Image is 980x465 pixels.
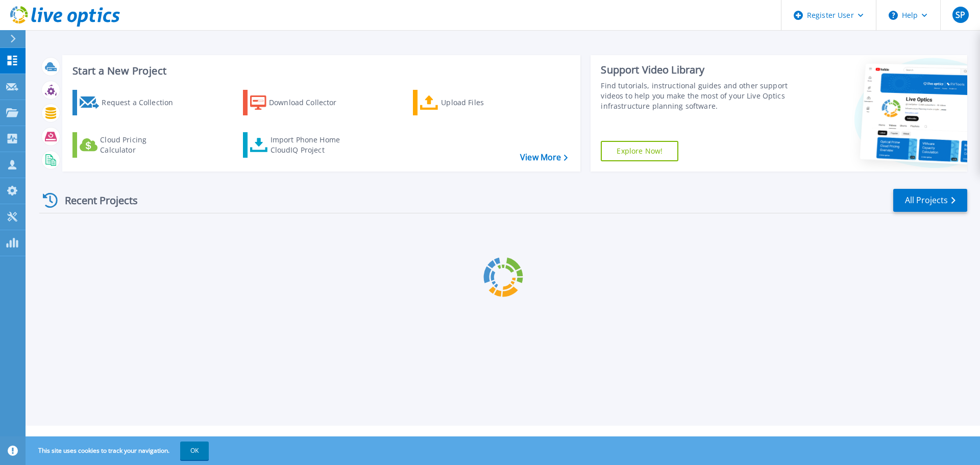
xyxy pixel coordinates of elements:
[441,92,523,113] div: Upload Files
[100,135,182,155] div: Cloud Pricing Calculator
[180,442,209,460] button: OK
[72,65,568,77] h3: Start a New Project
[243,90,357,115] a: Download Collector
[102,92,183,113] div: Request a Collection
[413,90,527,115] a: Upload Files
[520,153,568,162] a: View More
[72,90,186,115] a: Request a Collection
[39,188,152,213] div: Recent Projects
[28,442,209,460] span: This site uses cookies to track your navigation.
[72,132,186,158] a: Cloud Pricing Calculator
[271,135,350,155] div: Import Phone Home CloudIQ Project
[893,189,967,212] a: All Projects
[601,81,793,111] div: Find tutorials, instructional guides and other support videos to help you make the most of your L...
[955,11,965,19] span: SP
[601,63,793,77] div: Support Video Library
[269,92,351,113] div: Download Collector
[601,141,678,161] a: Explore Now!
